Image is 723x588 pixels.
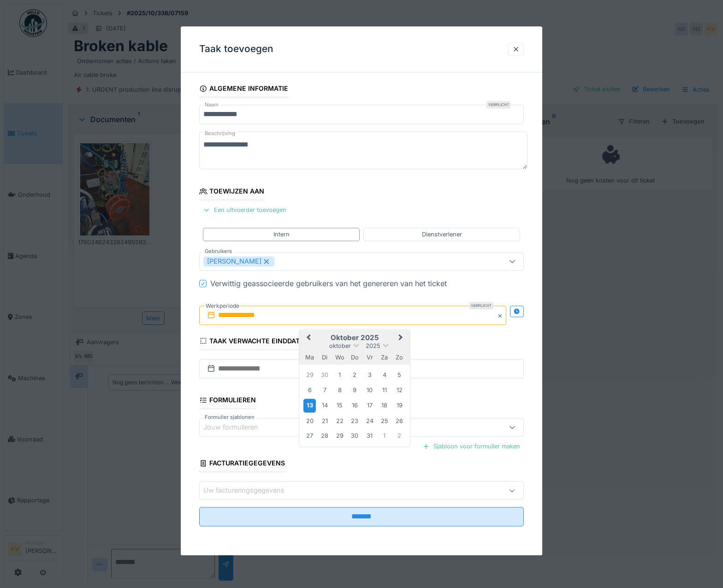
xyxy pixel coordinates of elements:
div: Choose dinsdag 7 oktober 2025 [319,384,331,396]
div: Taak verwachte einddatum [199,334,310,350]
div: maandag [303,351,316,364]
div: Choose vrijdag 24 oktober 2025 [363,415,376,427]
div: Formulieren [199,393,256,409]
div: Choose dinsdag 14 oktober 2025 [319,400,331,412]
div: [PERSON_NAME] [203,256,274,266]
div: Verwittig geassocieerde gebruikers van het genereren van het ticket [210,278,447,289]
label: Werkperiode [205,301,240,311]
div: Choose woensdag 29 oktober 2025 [333,430,346,442]
div: Choose vrijdag 17 oktober 2025 [363,400,376,412]
button: Next Month [394,331,409,346]
div: Month oktober, 2025 [302,368,407,443]
label: Formulier sjablonen [203,413,256,421]
div: Choose zondag 19 oktober 2025 [393,400,406,412]
span: 2025 [366,342,380,349]
div: Choose donderdag 30 oktober 2025 [348,430,361,442]
div: Choose zaterdag 25 oktober 2025 [378,415,391,427]
div: Choose donderdag 23 oktober 2025 [348,415,361,427]
div: Choose donderdag 2 oktober 2025 [348,369,361,382]
div: Verplicht [486,101,511,109]
div: Verplicht [469,302,493,309]
h3: Taak toevoegen [199,43,273,55]
div: Choose dinsdag 30 september 2025 [319,369,331,382]
div: Choose zondag 12 oktober 2025 [393,384,406,396]
label: Beschrijving [203,128,237,140]
div: Choose woensdag 8 oktober 2025 [333,384,346,396]
div: Facturatiegegevens [199,457,285,472]
div: Choose woensdag 1 oktober 2025 [333,369,346,382]
label: Naam [203,101,220,109]
div: Choose zaterdag 4 oktober 2025 [378,369,391,382]
div: Choose zaterdag 11 oktober 2025 [378,384,391,396]
div: Een uitvoerder toevoegen [199,204,290,217]
div: Choose maandag 29 september 2025 [303,369,316,382]
div: Dienstverlener [422,230,462,239]
div: Choose maandag 27 oktober 2025 [303,430,316,442]
div: Choose dinsdag 21 oktober 2025 [319,415,331,427]
div: Choose zaterdag 1 november 2025 [378,430,391,442]
div: Choose zondag 2 november 2025 [393,430,406,442]
div: zondag [393,351,406,364]
div: Choose maandag 6 oktober 2025 [303,384,316,396]
div: Intern [273,230,290,239]
div: Algemene informatie [199,82,288,97]
div: Choose maandag 13 oktober 2025 [303,399,316,412]
div: Choose vrijdag 10 oktober 2025 [363,384,376,396]
div: Choose dinsdag 28 oktober 2025 [319,430,331,442]
div: Choose maandag 20 oktober 2025 [303,415,316,427]
div: dinsdag [319,351,331,364]
div: Uw factureringsgegevens [203,486,297,496]
div: Jouw formulieren [203,423,271,433]
button: Close [496,306,506,325]
div: Sjabloon voor formulier maken [419,440,524,453]
div: Choose woensdag 15 oktober 2025 [333,400,346,412]
div: Choose donderdag 9 oktober 2025 [348,384,361,396]
div: Toewijzen aan [199,185,264,200]
div: Choose vrijdag 31 oktober 2025 [363,430,376,442]
div: Choose zaterdag 18 oktober 2025 [378,400,391,412]
h2: oktober 2025 [299,334,410,342]
div: woensdag [333,351,346,364]
button: Previous Month [300,331,315,346]
div: Choose zondag 26 oktober 2025 [393,415,406,427]
div: donderdag [348,351,361,364]
div: vrijdag [363,351,376,364]
span: oktober [329,342,351,349]
div: Choose donderdag 16 oktober 2025 [348,400,361,412]
div: Choose woensdag 22 oktober 2025 [333,415,346,427]
label: Gebruikers [203,247,234,255]
div: Choose vrijdag 3 oktober 2025 [363,369,376,382]
div: Choose zondag 5 oktober 2025 [393,369,406,382]
div: zaterdag [378,351,391,364]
